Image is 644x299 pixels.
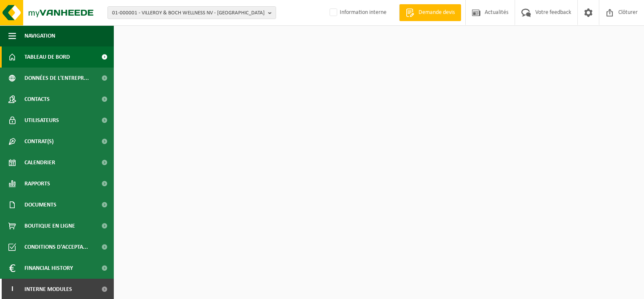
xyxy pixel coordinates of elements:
[24,236,88,258] span: Conditions d'accepta...
[24,68,89,89] span: Données de l'entrepr...
[24,25,55,46] span: Navigation
[328,6,386,19] label: Information interne
[24,173,50,194] span: Rapports
[24,152,55,173] span: Calendrier
[24,258,73,279] span: Financial History
[24,194,56,215] span: Documents
[24,110,59,131] span: Utilisateurs
[107,6,276,19] button: 01-000001 - VILLEROY & BOCH WELLNESS NV - [GEOGRAPHIC_DATA]
[416,8,457,17] span: Demande devis
[24,46,70,68] span: Tableau de bord
[24,89,50,110] span: Contacts
[24,131,54,152] span: Contrat(s)
[112,7,265,19] span: 01-000001 - VILLEROY & BOCH WELLNESS NV - [GEOGRAPHIC_DATA]
[399,4,461,21] a: Demande devis
[24,215,75,236] span: Boutique en ligne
